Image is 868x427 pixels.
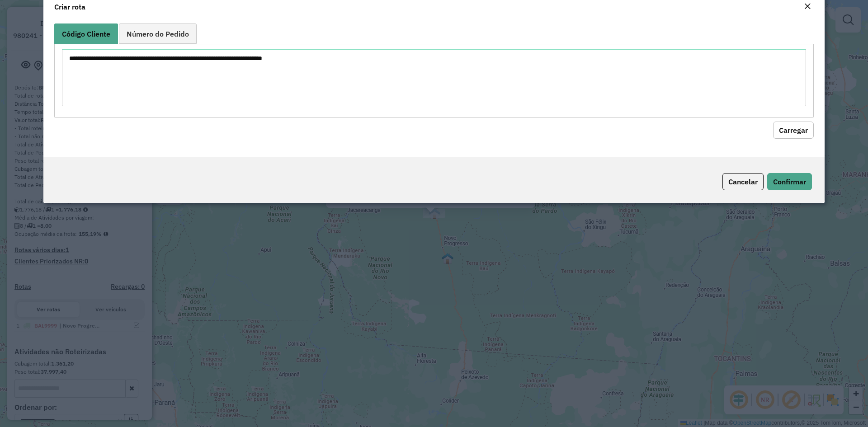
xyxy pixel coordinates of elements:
button: Confirmar [767,173,812,190]
button: Close [801,1,814,13]
h4: Criar rota [54,1,85,12]
em: Fechar [804,3,811,10]
span: Número do Pedido [127,30,189,38]
button: Carregar [773,122,814,139]
span: Código Cliente [62,30,110,38]
button: Cancelar [722,173,764,190]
